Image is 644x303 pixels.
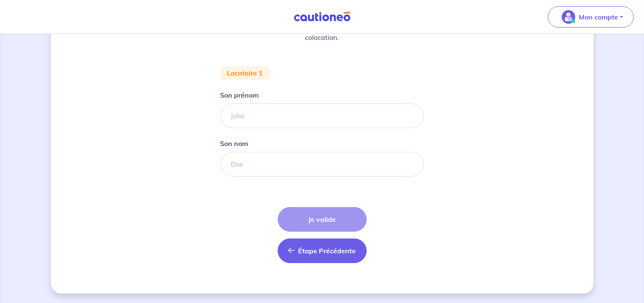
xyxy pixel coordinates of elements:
img: Cautioneo [290,11,354,22]
div: Locataire 1 [220,66,270,80]
button: illu_account_valid_menu.svgMon compte [548,6,634,28]
span: Étape Précédente [298,247,356,255]
p: Son prénom [220,90,259,100]
p: Son nom [220,138,248,149]
input: Doe [220,152,424,177]
input: John [220,104,424,128]
p: Mon compte [579,12,618,22]
button: Étape Précédente [278,238,367,263]
img: illu_account_valid_menu.svg [562,10,575,24]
